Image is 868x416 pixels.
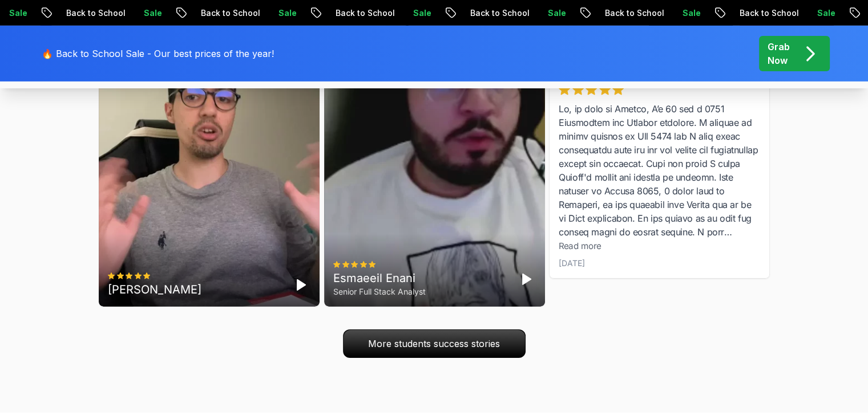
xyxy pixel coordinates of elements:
[292,276,310,294] button: Play
[559,258,585,269] div: [DATE]
[721,7,799,19] p: Back to School
[664,7,701,19] p: Sale
[108,282,201,297] div: [PERSON_NAME]
[42,47,274,60] p: 🔥 Back to School Sale - Our best prices of the year!
[126,7,162,19] p: Sale
[343,329,526,358] a: More students success stories
[452,7,530,19] p: Back to School
[559,240,601,251] span: Read more
[344,330,525,357] p: More students success stories
[183,7,260,19] p: Back to School
[768,40,790,67] p: Grab Now
[587,7,664,19] p: Back to School
[48,7,126,19] p: Back to School
[517,270,535,288] button: Play
[799,7,835,19] p: Sale
[333,270,426,286] div: Esmaeeil Enani
[559,102,760,239] div: Lo, ip dolo si Ametco, A’e 60 sed d 0751 Eiusmodtem inc Utlabor etdolore. M aliquae ad minimv qui...
[395,7,431,19] p: Sale
[317,7,395,19] p: Back to School
[260,7,297,19] p: Sale
[559,239,601,252] button: Read more
[333,286,426,297] div: Senior Full Stack Analyst
[530,7,566,19] p: Sale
